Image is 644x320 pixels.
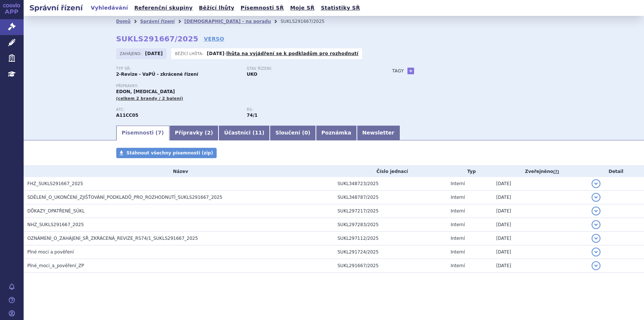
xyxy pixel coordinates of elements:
[451,249,465,255] span: Interní
[492,191,588,204] td: [DATE]
[492,177,588,191] td: [DATE]
[169,126,218,140] a: Přípravky (2)
[24,3,89,13] h2: Správní řízení
[116,19,131,24] a: Domů
[407,68,414,74] a: +
[280,16,334,27] li: SUKLS291667/2025
[238,3,286,13] a: Písemnosti SŘ
[451,195,465,200] span: Interní
[27,208,85,214] span: DŮKAZY_OPATŘENÉ_SÚKL
[318,3,362,13] a: Statistiky SŘ
[592,193,600,202] button: detail
[207,51,358,57] p: -
[592,248,600,256] button: detail
[334,218,447,232] td: SUKL297283/2025
[24,166,334,177] th: Název
[116,113,138,118] strong: CHOLEKALCIFEROL
[334,204,447,218] td: SUKL297217/2025
[116,126,169,140] a: Písemnosti (7)
[592,261,600,270] button: detail
[492,232,588,245] td: [DATE]
[392,67,404,75] h3: Tagy
[27,249,74,255] span: Plné moci a pověření
[207,130,211,136] span: 2
[116,72,199,77] strong: 2-Revize - VaPÚ - zkrácené řízení
[140,19,175,24] a: Správní řízení
[127,150,213,156] span: Stáhnout všechny písemnosti (zip)
[247,113,258,118] strong: léčiva k terapii a profylaxi osteoporózy, vitamin D, p.o.
[116,96,183,101] span: (celkem 2 brandy / 2 balení)
[492,245,588,259] td: [DATE]
[120,51,143,57] span: Zahájeno:
[116,67,240,71] p: Typ SŘ:
[316,126,357,140] a: Poznámka
[451,222,465,227] span: Interní
[158,130,162,136] span: 7
[27,263,84,268] span: Plné_moci_a_pověření_ZP
[218,126,270,140] a: Účastníci (11)
[588,166,644,177] th: Detail
[451,263,465,268] span: Interní
[451,236,465,241] span: Interní
[492,204,588,218] td: [DATE]
[116,89,175,94] span: EDON, [MEDICAL_DATA]
[207,51,224,56] strong: [DATE]
[492,218,588,232] td: [DATE]
[204,35,224,42] a: VERSO
[357,126,400,140] a: Newsletter
[184,19,271,24] a: [DEMOGRAPHIC_DATA] - na poradu
[592,220,600,229] button: detail
[27,236,198,241] span: OZNÁMENÍ_O_ZAHÁJENÍ_SŘ_ZKRÁCENÁ_REVIZE_RS74/1_SUKLS291667_2025
[334,166,447,177] th: Číslo jednací
[116,84,378,88] p: Přípravky:
[116,108,240,112] p: ATC:
[27,222,84,227] span: NHZ_SUKLS291667_2025
[451,208,465,214] span: Interní
[592,207,600,215] button: detail
[116,34,199,43] strong: SUKLS291667/2025
[447,166,492,177] th: Typ
[197,3,237,13] a: Běžící lhůty
[255,130,262,136] span: 11
[175,51,205,57] span: Běžící lhůta:
[553,169,559,174] abbr: (?)
[27,181,83,186] span: FHZ_SUKLS291667_2025
[492,166,588,177] th: Zveřejněno
[592,234,600,243] button: detail
[226,51,358,56] a: lhůta na vyjádření se k podkladům pro rozhodnutí
[247,67,370,71] p: Stav řízení:
[334,177,447,191] td: SUKL348723/2025
[89,3,130,13] a: Vyhledávání
[27,195,222,200] span: SDĚLENÍ_O_UKONČENÍ_ZJIŠŤOVÁNÍ_PODKLADŮ_PRO_ROZHODNUTÍ_SUKLS291667_2025
[247,108,370,112] p: RS:
[592,179,600,188] button: detail
[334,245,447,259] td: SUKL291724/2025
[116,148,217,158] a: Stáhnout všechny písemnosti (zip)
[451,181,465,186] span: Interní
[334,232,447,245] td: SUKL297112/2025
[304,130,308,136] span: 0
[492,259,588,273] td: [DATE]
[132,3,195,13] a: Referenční skupiny
[270,126,316,140] a: Sloučení (0)
[247,72,258,77] strong: UKO
[145,51,163,56] strong: [DATE]
[334,259,447,273] td: SUKL291667/2025
[288,3,317,13] a: Moje SŘ
[334,191,447,204] td: SUKL348787/2025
